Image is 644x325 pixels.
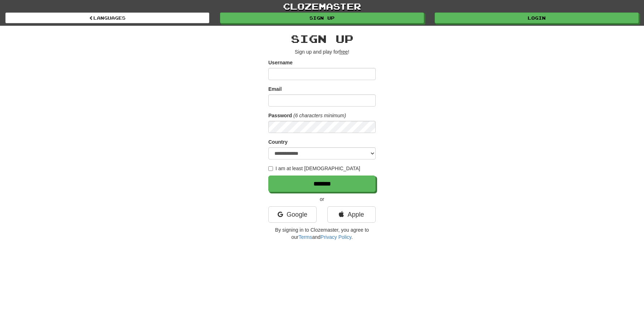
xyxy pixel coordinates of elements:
[339,49,348,55] u: free
[435,13,639,23] a: Login
[5,13,209,23] a: Languages
[327,206,376,223] a: Apple
[268,48,376,55] p: Sign up and play for !
[298,234,312,240] a: Terms
[268,138,288,146] label: Country
[268,33,376,45] h2: Sign up
[268,196,376,203] p: or
[220,13,424,23] a: Sign up
[293,113,346,118] em: (6 characters minimum)
[268,59,293,66] label: Username
[268,166,273,171] input: I am at least [DEMOGRAPHIC_DATA]
[268,226,376,241] p: By signing in to Clozemaster, you agree to our and .
[268,112,292,119] label: Password
[268,206,317,223] a: Google
[321,234,351,240] a: Privacy Policy
[268,165,360,172] label: I am at least [DEMOGRAPHIC_DATA]
[268,85,282,93] label: Email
